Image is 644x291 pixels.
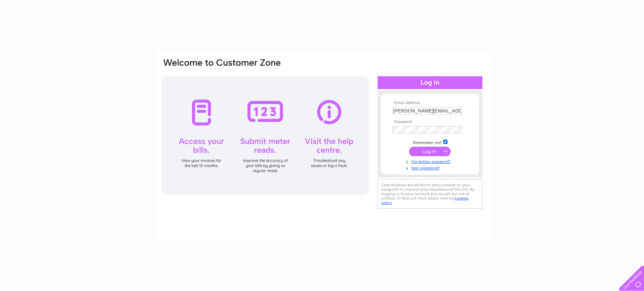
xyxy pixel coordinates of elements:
[381,196,469,205] a: cookies policy
[409,147,451,156] input: Submit
[392,164,469,171] a: Not registered?
[392,158,469,164] a: Forgotten password?
[391,139,469,145] td: Remember me?
[391,120,469,124] th: Password:
[391,101,469,105] th: Email Address:
[378,179,482,209] div: Clear Business would like to place cookies on your computer to improve your experience of the sit...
